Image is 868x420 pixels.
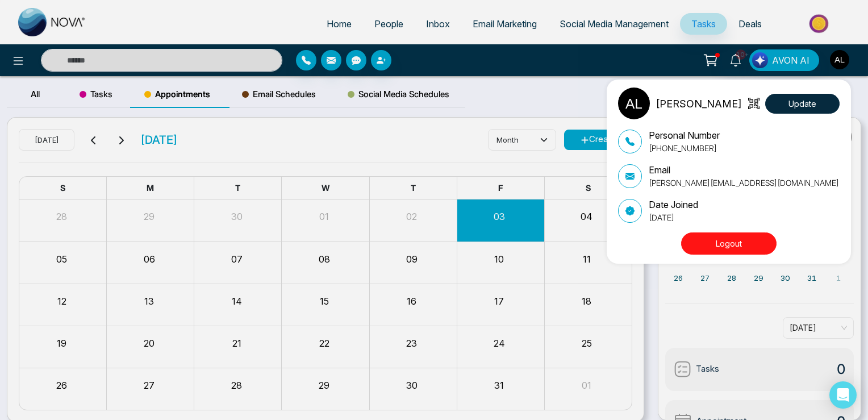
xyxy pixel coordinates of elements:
[656,96,742,111] p: [PERSON_NAME]
[829,381,857,409] div: Open Intercom Messenger
[649,177,839,189] p: [PERSON_NAME][EMAIL_ADDRESS][DOMAIN_NAME]
[765,94,840,114] button: Update
[649,163,839,177] p: Email
[681,232,777,255] button: Logout
[649,211,698,223] p: [DATE]
[649,128,720,142] p: Personal Number
[649,198,698,211] p: Date Joined
[649,142,720,154] p: [PHONE_NUMBER]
